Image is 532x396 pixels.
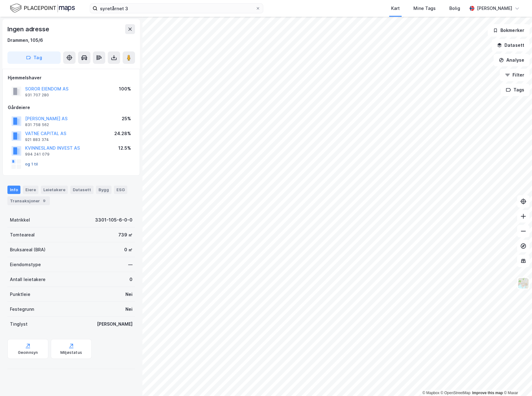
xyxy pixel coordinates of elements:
button: Filter [500,69,530,81]
button: Tags [501,84,530,96]
input: Søk på adresse, matrikkel, gårdeiere, leietakere eller personer [98,4,255,13]
div: 12.5% [118,144,131,152]
div: Geoinnsyn [18,350,38,355]
div: [PERSON_NAME] [477,5,512,12]
div: Tinglyst [10,320,28,328]
div: Matrikkel [10,216,30,224]
div: Info [7,186,20,194]
button: Datasett [492,39,530,51]
div: Bruksareal (BRA) [10,246,46,253]
div: [PERSON_NAME] [97,320,133,328]
div: Eiere [23,186,38,194]
div: 3301-105-6-0-0 [95,216,133,224]
div: Mine Tags [413,5,436,12]
div: 0 [129,276,133,283]
div: Festegrunn [10,306,34,313]
div: Leietakere [41,186,68,194]
div: Datasett [70,186,94,194]
button: Tag [7,51,61,64]
div: 9 [41,198,47,204]
div: 739 ㎡ [118,231,133,239]
div: Bygg [96,186,111,194]
div: 931 707 280 [25,93,49,98]
div: 24.28% [114,130,131,137]
div: Kontrollprogram for chat [501,366,532,396]
div: 0 ㎡ [124,246,133,253]
div: ESG [114,186,127,194]
div: Eiendomstype [10,261,41,268]
div: 994 241 079 [25,152,50,157]
div: Gårdeiere [8,104,135,111]
a: Improve this map [472,391,503,395]
div: 831 758 562 [25,122,49,127]
div: 25% [122,115,131,122]
button: Analyse [494,54,530,66]
div: 100% [119,85,131,93]
img: Z [517,277,529,289]
div: Nei [125,306,133,313]
a: OpenStreetMap [441,391,471,395]
div: — [128,261,133,268]
a: Mapbox [422,391,439,395]
div: 921 883 374 [25,137,49,142]
div: Antall leietakere [10,276,46,283]
div: Kart [391,5,400,12]
div: Nei [125,291,133,298]
div: Transaksjoner [7,196,50,205]
div: Drammen, 105/6 [7,37,43,44]
div: Miljøstatus [60,350,82,355]
button: Bokmerker [488,24,530,37]
div: Punktleie [10,291,30,298]
iframe: Chat Widget [501,366,532,396]
div: Hjemmelshaver [8,74,135,81]
div: Ingen adresse [7,24,50,34]
img: logo.f888ab2527a4732fd821a326f86c7f29.svg [10,3,75,14]
div: Tomteareal [10,231,35,239]
div: Bolig [449,5,460,12]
